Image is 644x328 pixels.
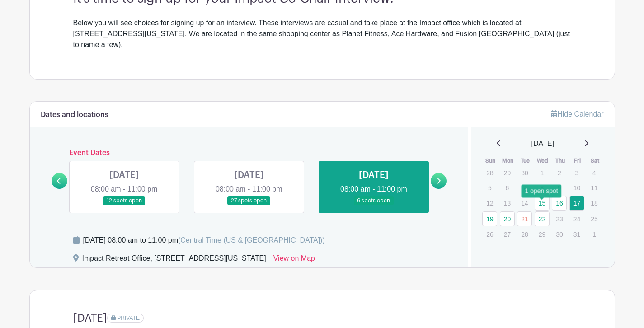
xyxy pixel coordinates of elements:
[569,156,587,165] th: Fri
[587,181,602,195] p: 11
[531,138,554,149] span: [DATE]
[82,253,266,267] div: Impact Retreat Office, [STREET_ADDRESS][US_STATE]
[482,196,497,210] p: 12
[482,211,497,226] a: 19
[551,156,569,165] th: Thu
[517,166,532,180] p: 30
[535,211,550,226] a: 22
[500,211,515,226] a: 20
[482,156,499,165] th: Sun
[67,149,431,157] h6: Event Dates
[73,18,571,50] div: Below you will see choices for signing up for an interview. These interviews are casual and take ...
[552,212,567,226] p: 23
[500,166,515,180] p: 29
[552,196,567,211] a: 16
[499,156,517,165] th: Mon
[569,181,584,195] p: 10
[569,212,584,226] p: 24
[517,227,532,241] p: 28
[552,227,567,241] p: 30
[41,111,108,119] h6: Dates and locations
[586,156,604,165] th: Sat
[535,196,550,211] a: 15
[500,227,515,241] p: 27
[587,166,602,180] p: 4
[73,312,107,325] h4: [DATE]
[569,227,584,241] p: 31
[517,196,532,210] p: 14
[535,181,550,195] p: 8
[517,181,532,195] p: 7
[83,235,325,246] div: [DATE] 08:00 am to 11:00 pm
[482,227,497,241] p: 26
[552,181,567,195] p: 9
[552,166,567,180] p: 2
[587,196,602,210] p: 18
[569,196,584,211] a: 17
[551,110,603,118] a: Hide Calendar
[273,253,315,267] a: View on Map
[535,166,550,180] p: 1
[482,166,497,180] p: 28
[535,227,550,241] p: 29
[569,166,584,180] p: 3
[517,211,532,226] a: 21
[517,156,534,165] th: Tue
[117,315,140,321] span: PRIVATE
[178,236,325,244] span: (Central Time (US & [GEOGRAPHIC_DATA]))
[534,156,552,165] th: Wed
[522,184,562,197] div: 1 open spot
[500,181,515,195] p: 6
[500,196,515,210] p: 13
[482,181,497,195] p: 5
[587,227,602,241] p: 1
[587,212,602,226] p: 25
